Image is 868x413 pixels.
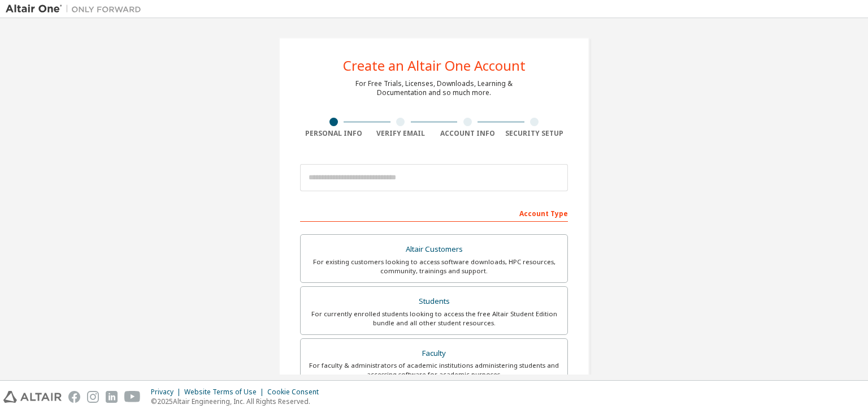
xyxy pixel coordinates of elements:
div: Account Info [434,129,501,138]
img: youtube.svg [124,391,141,403]
div: For currently enrolled students looking to access the free Altair Student Edition bundle and all ... [307,309,561,328]
img: linkedin.svg [106,391,118,403]
div: Website Terms of Use [184,388,267,397]
div: Faculty [307,346,561,362]
div: Create an Altair One Account [343,59,526,72]
div: For Free Trials, Licenses, Downloads, Learning & Documentation and so much more. [355,79,513,97]
div: Personal Info [300,129,367,138]
img: facebook.svg [68,391,80,403]
div: Cookie Consent [267,388,325,397]
div: Account Type [300,204,568,222]
div: Students [307,294,561,309]
p: © 2025 Altair Engineering, Inc. All Rights Reserved. [151,397,325,406]
img: altair_logo.svg [3,391,62,403]
img: Altair One [6,3,147,15]
div: Security Setup [501,129,568,138]
div: Altair Customers [307,242,561,257]
div: Privacy [151,388,184,397]
img: instagram.svg [87,391,99,403]
div: Verify Email [367,129,435,138]
div: For faculty & administrators of academic institutions administering students and accessing softwa... [307,361,561,379]
div: For existing customers looking to access software downloads, HPC resources, community, trainings ... [307,257,561,276]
